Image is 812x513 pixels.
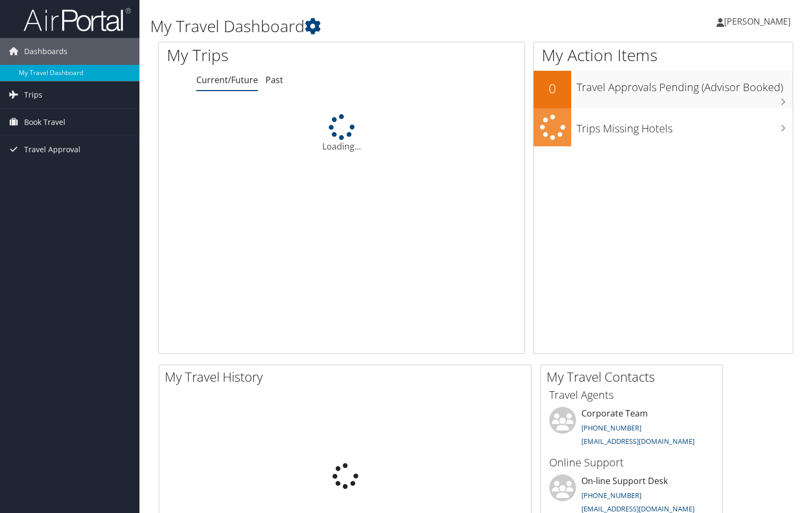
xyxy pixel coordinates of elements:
[167,44,364,66] h1: My Trips
[577,116,793,136] h3: Trips Missing Hotels
[549,388,714,403] h3: Travel Agents
[159,114,525,153] div: Loading...
[24,109,65,136] span: Book Travel
[24,38,68,65] span: Dashboards
[24,7,131,32] img: airportal-logo.png
[534,71,793,108] a: 0Travel Approvals Pending (Advisor Booked)
[581,436,695,446] a: [EMAIL_ADDRESS][DOMAIN_NAME]
[196,74,258,86] a: Current/Future
[534,79,571,98] h2: 0
[165,368,531,386] h2: My Travel History
[265,74,283,86] a: Past
[534,44,793,66] h1: My Action Items
[24,136,80,163] span: Travel Approval
[150,15,584,38] h1: My Travel Dashboard
[534,108,793,146] a: Trips Missing Hotels
[724,16,791,27] span: [PERSON_NAME]
[24,81,42,108] span: Trips
[549,455,714,470] h3: Online Support
[577,75,793,95] h3: Travel Approvals Pending (Advisor Booked)
[581,490,641,500] a: [PHONE_NUMBER]
[717,5,801,38] a: [PERSON_NAME]
[547,368,722,386] h2: My Travel Contacts
[544,407,720,451] li: Corporate Team
[581,423,641,433] a: [PHONE_NUMBER]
